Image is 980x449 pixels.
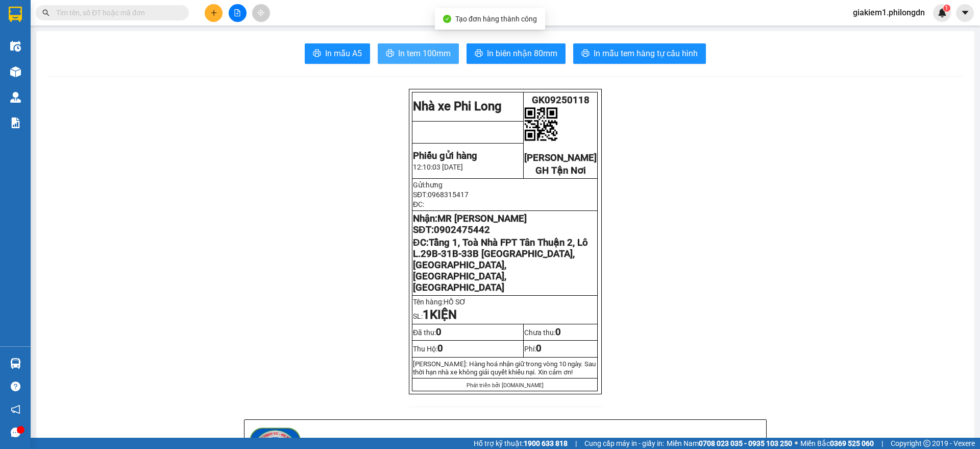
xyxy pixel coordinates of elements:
[252,4,270,22] button: aim
[413,298,597,306] p: Tên hàng:
[434,224,490,235] span: 0902475442
[430,308,457,322] strong: KIỆN
[467,43,566,64] button: printerIn biên nhận 80mm
[413,191,469,199] span: SĐT:
[413,237,587,293] span: ĐC:
[830,439,874,447] strong: 0369 525 060
[413,200,424,208] span: ĐC:
[9,9,90,32] div: [PERSON_NAME]
[413,163,463,171] span: 12:10:03 [DATE]
[210,9,217,16] span: plus
[426,181,443,189] span: hưng
[229,4,247,22] button: file-add
[9,9,24,19] span: Gửi:
[205,4,223,22] button: plus
[97,65,112,76] span: DĐ:
[9,44,90,58] div: 0366896788
[467,382,544,389] span: Phát triển bởi [DOMAIN_NAME]
[305,43,370,64] button: printerIn mẫu A5
[938,8,947,17] img: icon-new-feature
[443,15,451,23] span: check-circle
[412,324,524,341] td: Đã thu:
[524,324,598,341] td: Chưa thu:
[536,343,542,354] span: 0
[437,343,443,354] span: 0
[398,47,451,60] span: In tem 100mm
[11,382,20,391] span: question-circle
[413,150,477,161] strong: Phiếu gửi hàng
[413,99,502,113] strong: Nhà xe Phi Long
[10,92,21,103] img: warehouse-icon
[524,341,598,357] td: Phí:
[881,438,883,449] span: |
[97,45,169,60] div: 0972170488
[943,5,950,12] sup: 1
[325,47,362,60] span: In mẫu A5
[555,326,561,338] span: 0
[699,439,792,447] strong: 0708 023 035 - 0935 103 250
[475,49,483,59] span: printer
[313,49,321,59] span: printer
[97,33,169,45] div: NHẬT
[532,94,590,106] span: GK09250118
[535,165,586,176] span: GH Tận Nơi
[845,6,933,19] span: giakiem1.philongdn
[594,47,698,60] span: In mẫu tem hàng tự cấu hình
[423,308,430,322] span: 1
[584,438,664,449] span: Cung cấp máy in - giấy in:
[474,438,568,449] span: Hỗ trợ kỹ thuật:
[524,107,558,141] img: qr-code
[257,9,264,16] span: aim
[413,181,597,189] p: Gửi:
[437,213,527,224] span: MR [PERSON_NAME]
[9,7,22,22] img: logo-vxr
[573,43,706,64] button: printerIn mẫu tem hàng tự cấu hình
[524,152,597,163] span: [PERSON_NAME]
[667,438,792,449] span: Miền Nam
[413,237,587,293] span: Tầng 1, Toà Nhà FPT Tân Thuận 2, Lô L.29B-31B-33B [GEOGRAPHIC_DATA], [GEOGRAPHIC_DATA], [GEOGRAPH...
[923,440,930,447] span: copyright
[956,4,974,22] button: caret-down
[234,9,241,16] span: file-add
[487,47,557,60] span: In biên nhận 80mm
[97,60,153,96] span: BÁCH KHOA
[10,117,21,128] img: solution-icon
[524,439,568,447] strong: 1900 633 818
[10,41,21,52] img: warehouse-icon
[10,358,21,369] img: warehouse-icon
[945,5,948,12] span: 1
[97,10,122,20] span: Nhận:
[412,341,524,357] td: Thu Hộ:
[428,191,469,199] span: 0968315417
[9,32,90,44] div: MÙI
[455,15,537,23] span: Tạo đơn hàng thành công
[42,9,50,16] span: search
[413,360,596,376] span: [PERSON_NAME]: Hàng hoá nhận giữ trong vòng 10 ngày. Sau thời hạn nhà xe không giải quy...
[800,438,874,449] span: Miền Bắc
[436,326,442,338] span: 0
[575,438,577,449] span: |
[795,441,798,445] span: ⚪️
[961,8,970,17] span: caret-down
[386,49,394,59] span: printer
[97,9,169,33] div: Bách Khoa
[413,312,457,320] span: SL:
[378,43,459,64] button: printerIn tem 100mm
[444,298,471,306] span: HỒ SƠ
[581,49,590,59] span: printer
[11,405,20,414] span: notification
[56,7,177,18] input: Tìm tên, số ĐT hoặc mã đơn
[413,213,527,235] strong: Nhận: SĐT:
[10,66,21,77] img: warehouse-icon
[11,428,20,437] span: message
